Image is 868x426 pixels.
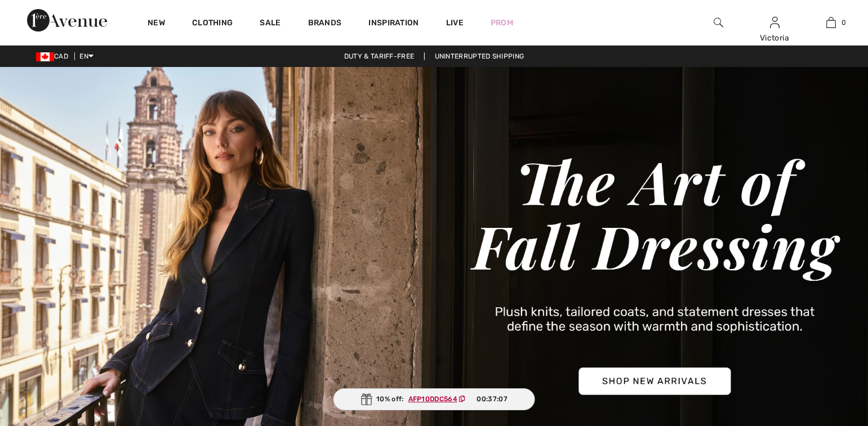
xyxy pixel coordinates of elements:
[477,394,507,404] span: 00:37:07
[803,16,858,29] a: 0
[770,17,780,28] a: Sign In
[260,18,281,30] a: Sale
[842,17,846,28] span: 0
[192,18,233,30] a: Clothing
[308,18,342,30] a: Brands
[360,393,372,405] img: Gift.svg
[27,9,107,32] img: 1ère Avenue
[714,16,723,29] img: search the website
[36,52,54,61] img: Canadian Dollar
[148,18,165,30] a: New
[770,16,780,29] img: My Info
[79,52,94,60] span: EN
[408,395,457,403] ins: AFP10DDC564
[826,16,836,29] img: My Bag
[491,17,513,29] a: Prom
[368,18,419,30] span: Inspiration
[747,32,802,44] div: Victoria
[333,388,535,410] div: 10% off:
[446,17,464,29] a: Live
[36,52,73,60] span: CAD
